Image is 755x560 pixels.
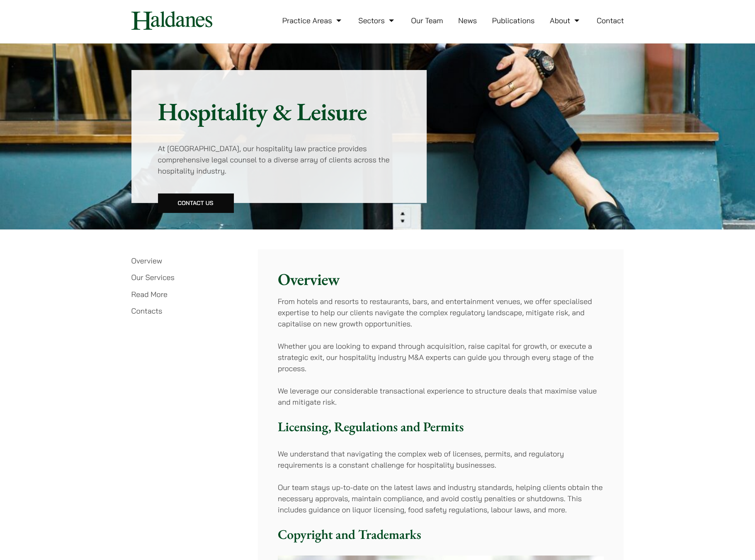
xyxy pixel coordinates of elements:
[278,269,604,289] h2: Overview
[131,306,163,316] a: Contacts
[282,16,343,25] a: Practice Areas
[158,143,401,176] p: At [GEOGRAPHIC_DATA], our hospitality law practice provides comprehensive legal counsel to a dive...
[597,16,624,25] a: Contact
[278,482,604,515] p: Our team stays up-to-date on the latest laws and industry standards, helping clients obtain the n...
[278,385,604,408] p: We leverage our considerable transactional experience to structure deals that maximise value and ...
[131,290,168,299] a: Read More
[278,526,604,542] h3: Copyright and Trademarks
[458,16,477,25] a: News
[158,97,401,126] h1: Hospitality & Leisure
[492,16,535,25] a: Publications
[278,419,604,434] h3: Licensing, Regulations and Permits
[278,340,604,374] p: Whether you are looking to expand through acquisition, raise capital for growth, or execute a str...
[158,193,233,212] a: Contact Us
[131,273,175,282] a: Our Services
[278,296,604,329] p: From hotels and resorts to restaurants, bars, and entertainment venues, we offer specialised expe...
[358,16,396,25] a: Sectors
[131,256,162,266] a: Overview
[278,448,604,471] p: We understand that navigating the complex web of licenses, permits, and regulatory requirements i...
[550,16,581,25] a: About
[411,16,443,25] a: Our Team
[131,11,212,30] img: Logo of Haldanes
